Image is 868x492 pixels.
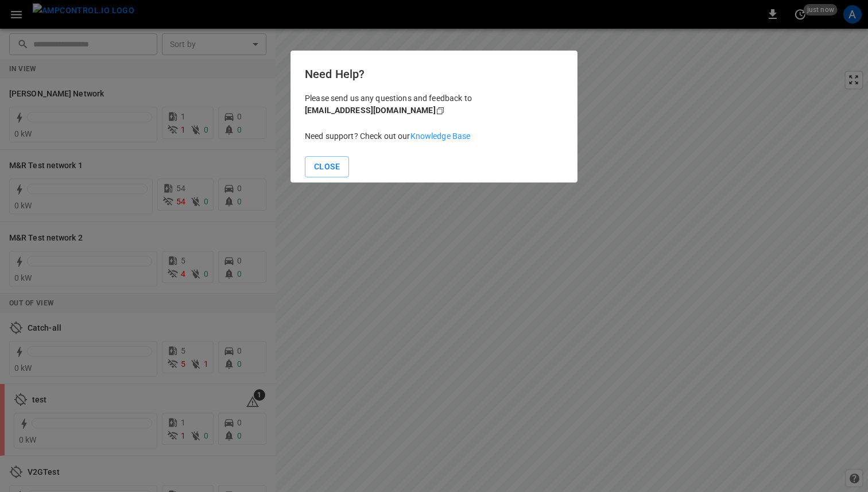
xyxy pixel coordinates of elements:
[305,156,349,177] button: Close
[435,104,447,117] div: copy
[305,92,563,117] p: Please send us any questions and feedback to
[410,131,471,141] a: Knowledge Base
[305,65,563,83] h6: Need Help?
[305,130,563,142] p: Need support? Check out our
[305,104,436,117] div: [EMAIL_ADDRESS][DOMAIN_NAME]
